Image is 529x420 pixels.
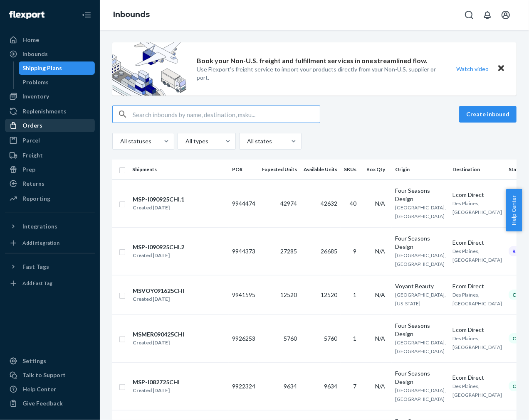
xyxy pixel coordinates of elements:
span: 26685 [321,248,337,255]
button: Close Navigation [78,7,95,23]
span: N/A [375,291,385,298]
div: Fast Tags [22,263,49,271]
div: Ecom Direct [452,238,502,247]
span: Des Plaines, [GEOGRAPHIC_DATA] [452,292,502,307]
td: 9922324 [229,362,259,410]
div: Inbounds [22,50,48,58]
div: Created [DATE] [133,386,180,395]
div: Four Seasons Design [395,369,446,386]
a: Shipping Plans [19,61,95,75]
span: 42632 [321,200,337,207]
td: 9926253 [229,314,259,362]
span: 5760 [284,335,297,342]
th: PO# [229,160,259,179]
button: Fast Tags [5,260,95,273]
div: Created [DATE] [133,204,184,212]
button: Integrations [5,220,95,233]
th: Shipments [129,160,229,179]
th: Destination [449,160,505,179]
span: 1 [353,291,356,298]
div: Talk to Support [22,371,66,379]
div: Four Seasons Design [395,322,446,338]
button: Open account menu [497,7,514,23]
td: 9941595 [229,275,259,314]
a: Home [5,33,95,47]
div: Voyant Beauty [395,282,446,290]
div: MSVOY091625CHI [133,287,184,295]
div: MSMER090425CHI [133,330,184,339]
button: Open notifications [479,7,496,23]
div: Ecom Direct [452,191,502,199]
span: 9634 [324,383,337,390]
div: Settings [22,357,46,365]
th: Origin [392,160,449,179]
button: Watch video [451,63,494,75]
span: 12520 [321,291,337,298]
a: Add Fast Tag [5,277,95,290]
img: Flexport logo [9,11,44,19]
a: Prep [5,163,95,176]
div: Returns [22,179,44,188]
a: Add Integration [5,236,95,250]
div: Parcel [22,136,40,145]
span: 42974 [280,200,297,207]
td: 9944474 [229,179,259,227]
div: Home [22,36,39,44]
a: Replenishments [5,105,95,118]
div: Inventory [22,92,49,101]
span: [GEOGRAPHIC_DATA], [GEOGRAPHIC_DATA] [395,204,446,219]
button: Open Search Box [461,7,477,23]
div: Ecom Direct [452,326,502,334]
p: Use Flexport’s freight service to import your products directly from your Non-U.S. supplier or port. [197,65,441,82]
span: N/A [375,248,385,255]
input: All states [246,137,247,145]
a: Inbounds [5,47,95,61]
span: 12520 [280,291,297,298]
th: Available Units [300,160,341,179]
a: Freight [5,149,95,162]
div: Ecom Direct [452,373,502,382]
div: MSP-I090925CHI.2 [133,243,184,251]
div: Integrations [22,222,57,231]
span: 27285 [280,248,297,255]
a: Settings [5,354,95,368]
div: Add Integration [22,239,59,246]
div: Four Seasons Design [395,234,446,251]
button: Talk to Support [5,368,95,382]
a: Orders [5,119,95,132]
span: 9 [353,248,356,255]
div: Replenishments [22,107,67,115]
span: 40 [350,200,356,207]
div: Give Feedback [22,399,63,408]
span: N/A [375,200,385,207]
a: Problems [19,76,95,89]
div: Created [DATE] [133,295,184,303]
td: 9944373 [229,227,259,275]
div: Ecom Direct [452,282,502,290]
ol: breadcrumbs [106,3,156,27]
span: 9634 [284,383,297,390]
button: Help Center [506,189,522,231]
div: Add Fast Tag [22,280,52,287]
th: Expected Units [259,160,300,179]
input: All types [185,137,185,145]
div: Problems [23,78,49,86]
span: [GEOGRAPHIC_DATA], [GEOGRAPHIC_DATA] [395,339,446,354]
button: Close [496,63,507,75]
a: Reporting [5,192,95,205]
a: Help Center [5,383,95,396]
div: Orders [22,121,42,130]
div: Help Center [22,385,56,393]
div: Shipping Plans [23,64,62,72]
button: Give Feedback [5,397,95,410]
span: [GEOGRAPHIC_DATA], [GEOGRAPHIC_DATA] [395,387,446,402]
div: Prep [22,165,35,174]
a: Inbounds [113,10,150,19]
a: Inventory [5,90,95,103]
div: Created [DATE] [133,339,184,347]
input: All statuses [119,137,120,145]
span: Support [17,6,47,13]
div: MSP-I082725CHI [133,378,180,386]
span: Des Plaines, [GEOGRAPHIC_DATA] [452,200,502,215]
